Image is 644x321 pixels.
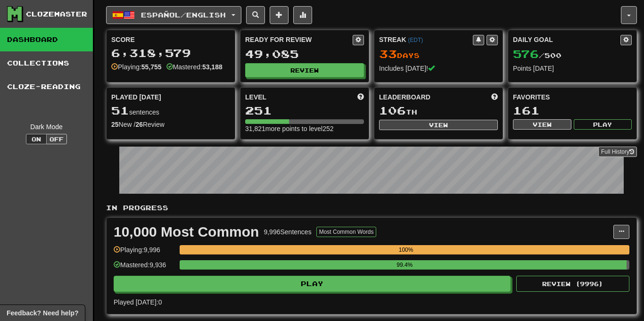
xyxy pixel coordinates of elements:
div: 99.4% [182,260,627,270]
button: Play [574,119,632,130]
span: Leaderboard [379,92,430,102]
button: More stats [293,6,312,24]
button: Review (9996) [516,276,629,292]
div: Points [DATE] [513,64,632,73]
a: (EDT) [408,37,423,43]
span: 106 [379,104,406,117]
div: Daily Goal [513,35,620,45]
strong: 53,188 [202,63,223,71]
button: View [513,119,571,130]
button: Add sentence to collection [270,6,289,24]
div: Dark Mode [7,122,86,132]
span: Played [DATE]: 0 [114,298,162,306]
button: Most Common Words [316,227,377,237]
a: Full History [598,147,637,157]
div: Favorites [513,92,632,102]
div: 31,821 more points to level 252 [245,124,364,133]
div: Ready for Review [245,35,353,44]
div: 161 [513,105,632,116]
button: Play [114,276,511,292]
span: Level [245,92,266,102]
div: New / Review [111,120,230,129]
div: 100% [182,245,629,255]
span: Open feedback widget [7,308,78,318]
div: 10,000 Most Common [114,225,259,239]
div: Mastered: [166,62,223,72]
div: Includes [DATE]! [379,64,498,73]
span: Played [DATE] [111,92,161,102]
span: Score more points to level up [357,92,364,102]
p: In Progress [106,203,637,213]
button: Search sentences [246,6,265,24]
div: Playing: 9,996 [114,245,175,261]
div: Mastered: 9,936 [114,260,175,276]
span: 33 [379,47,397,60]
strong: 26 [135,121,143,128]
div: Playing: [111,62,162,72]
div: Day s [379,48,498,60]
div: 6,318,579 [111,47,230,59]
div: Clozemaster [26,9,87,19]
div: th [379,105,498,117]
strong: 55,755 [141,63,162,71]
span: / 500 [513,51,561,59]
span: This week in points, UTC [491,92,498,102]
button: Review [245,63,364,77]
button: View [379,120,498,130]
span: 51 [111,104,129,117]
button: Español/English [106,6,241,24]
button: Off [46,134,67,144]
button: On [26,134,47,144]
div: Score [111,35,230,44]
div: sentences [111,105,230,117]
div: 49,085 [245,48,364,60]
div: Streak [379,35,473,44]
strong: 25 [111,121,119,128]
div: 251 [245,105,364,116]
span: 576 [513,47,539,60]
div: 9,996 Sentences [264,227,311,237]
span: Español / English [141,11,226,19]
